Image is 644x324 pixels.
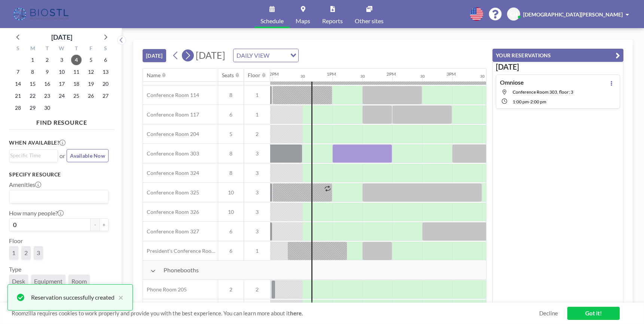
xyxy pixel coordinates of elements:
div: Floor [248,72,260,79]
a: Decline [539,310,558,317]
span: 2 [218,286,244,293]
h4: FIND RESOURCE [9,116,115,126]
span: 1 [244,111,270,118]
div: T [69,44,83,54]
span: Sunday, September 28, 2025 [13,103,23,113]
span: Reports [322,18,343,24]
span: Room [71,278,87,285]
span: 1:00 PM [513,99,529,105]
span: 6 [218,228,244,235]
button: + [100,218,109,231]
span: 2 [24,249,28,257]
span: President's Conference Room - 109 [143,248,218,254]
div: 30 [300,74,305,79]
span: Friday, September 5, 2025 [86,55,96,65]
div: W [55,44,69,54]
div: Search for option [9,150,58,161]
span: Tuesday, September 16, 2025 [42,79,52,89]
span: 3 [244,189,270,196]
div: 3PM [446,71,456,77]
div: S [98,44,113,54]
span: Desk [12,278,25,285]
div: Search for option [9,190,108,203]
span: Friday, September 26, 2025 [86,91,96,101]
div: 2PM [387,71,396,77]
span: Tuesday, September 2, 2025 [42,55,52,65]
span: Conference Room 114 [143,92,199,99]
span: 3 [37,249,40,257]
div: S [11,44,25,54]
div: M [25,44,40,54]
div: Search for option [234,49,298,62]
span: Tuesday, September 30, 2025 [42,103,52,113]
input: Search for option [272,51,286,60]
span: Sunday, September 21, 2025 [13,91,23,101]
img: organization-logo [12,7,71,22]
span: Phonebooths [164,266,199,274]
span: 10 [218,189,244,196]
a: Got it! [567,307,620,320]
input: Search for option [10,151,54,160]
button: - [91,218,100,231]
input: Search for option [10,192,104,202]
button: Available Now [67,149,109,162]
span: Wednesday, September 3, 2025 [57,55,67,65]
span: Wednesday, September 10, 2025 [57,67,67,77]
span: Conference Room 325 [143,189,199,196]
span: Saturday, September 6, 2025 [100,55,111,65]
span: 3 [244,228,270,235]
span: Other sites [355,18,384,24]
span: 1 [244,248,270,254]
span: Conference Room 324 [143,170,199,176]
span: Thursday, September 11, 2025 [71,67,82,77]
div: 30 [480,74,485,79]
div: 1PM [327,71,336,77]
div: T [40,44,55,54]
span: [DATE] [196,49,225,61]
span: Tuesday, September 23, 2025 [42,91,52,101]
label: Amenities [9,181,41,188]
span: 8 [218,150,244,157]
span: Thursday, September 25, 2025 [71,91,82,101]
span: Schedule [260,18,284,24]
span: Wednesday, September 17, 2025 [57,79,67,89]
button: close [115,293,123,302]
h3: Specify resource [9,171,109,178]
span: Thursday, September 4, 2025 [71,55,82,65]
span: Sunday, September 7, 2025 [13,67,23,77]
span: CH [510,11,518,18]
span: Conference Room 303 [143,150,199,157]
span: Wednesday, September 24, 2025 [57,91,67,101]
span: Roomzilla requires cookies to work properly and provide you with the best experience. You can lea... [12,310,539,317]
span: Conference Room 204 [143,131,199,137]
div: 30 [360,74,365,79]
div: [DATE] [51,32,72,42]
span: - [529,99,530,105]
div: Reservation successfully created [31,293,115,302]
span: Friday, September 12, 2025 [86,67,96,77]
span: 10 [218,209,244,215]
span: Maps [296,18,310,24]
span: Monday, September 1, 2025 [27,55,38,65]
span: 2 [244,286,270,293]
span: Monday, September 15, 2025 [27,79,38,89]
span: 1 [12,249,15,257]
span: Available Now [70,152,105,159]
span: 6 [218,248,244,254]
span: 1 [244,92,270,99]
span: Monday, September 29, 2025 [27,103,38,113]
span: Sunday, September 14, 2025 [13,79,23,89]
div: F [83,44,98,54]
span: 5 [218,131,244,137]
span: Saturday, September 27, 2025 [100,91,111,101]
span: 2 [244,131,270,137]
span: Phone Room 205 [143,286,187,293]
button: [DATE] [143,49,166,62]
div: 12PM [267,71,279,77]
span: 3 [244,209,270,215]
span: or [59,152,65,160]
span: Conference Room 117 [143,111,199,118]
span: Conference Room 303, floor: 3 [513,89,573,95]
div: Name [147,72,161,79]
span: Thursday, September 18, 2025 [71,79,82,89]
